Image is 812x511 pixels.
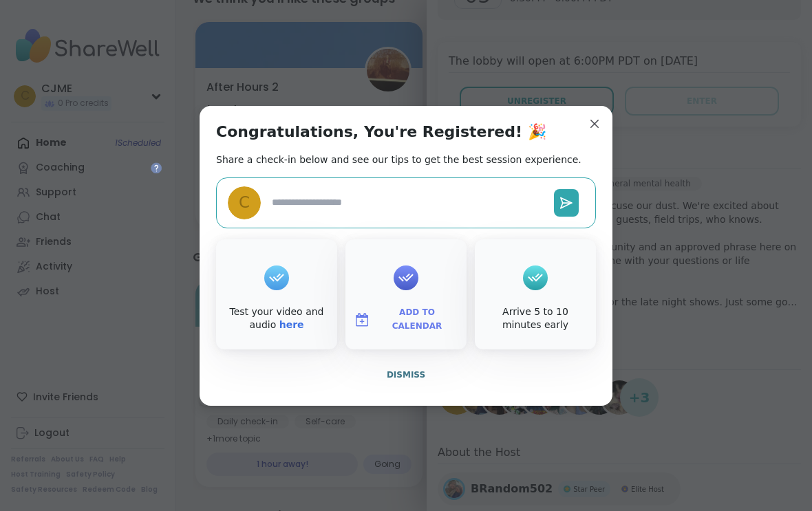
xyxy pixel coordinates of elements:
h2: Share a check-in below and see our tips to get the best session experience. [216,153,581,166]
span: Dismiss [387,370,425,380]
iframe: Spotlight [151,162,162,173]
div: Test your video and audio [219,305,334,332]
h1: Congratulations, You're Registered! 🎉 [216,122,546,142]
button: Add to Calendar [348,305,464,334]
span: Add to Calendar [376,306,458,333]
span: C [239,191,250,215]
img: ShareWell Logomark [354,312,370,328]
a: here [279,319,304,330]
div: Arrive 5 to 10 minutes early [478,305,593,332]
button: Dismiss [216,360,596,389]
